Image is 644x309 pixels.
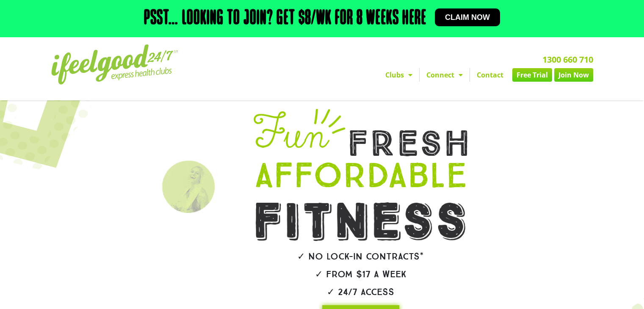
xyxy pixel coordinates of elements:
a: Join Now [554,68,593,82]
nav: Menu [244,68,593,82]
h2: ✓ 24/7 Access [230,287,492,297]
a: Contact [470,68,510,82]
a: Clubs [379,68,419,82]
a: Connect [420,68,470,82]
h2: Psst… Looking to join? Get $8/wk for 8 weeks here [144,8,426,29]
h2: ✓ From $17 a week [230,270,492,279]
span: Claim now [445,14,490,21]
a: Free Trial [512,68,552,82]
h2: ✓ No lock-in contracts* [230,252,492,261]
a: 1300 660 710 [542,54,593,65]
a: Claim now [435,8,500,26]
